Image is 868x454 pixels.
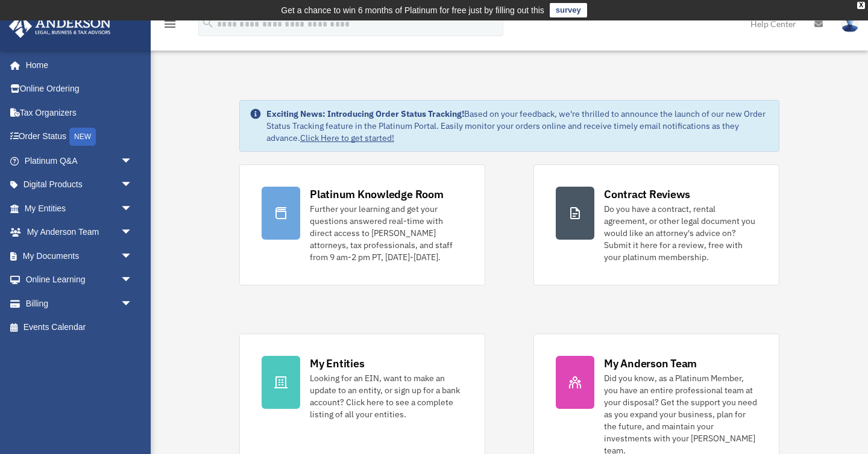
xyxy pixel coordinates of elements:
[857,2,865,9] div: close
[310,203,463,263] div: Further your learning and get your questions answered real-time with direct access to [PERSON_NAM...
[604,203,757,263] div: Do you have a contract, rental agreement, or other legal document you would like an attorney's ad...
[201,16,215,30] i: search
[310,187,444,202] div: Platinum Knowledge Room
[281,3,544,17] div: Get a chance to win 6 months of Platinum for free just by filling out this
[69,128,96,146] div: NEW
[533,164,779,285] a: Contract Reviews Do you have a contract, rental agreement, or other legal document you would like...
[266,108,769,144] div: Based on your feedback, we're thrilled to announce the launch of our new Order Status Tracking fe...
[841,15,859,33] img: User Pic
[8,125,151,149] a: Order StatusNEW
[239,164,485,285] a: Platinum Knowledge Room Further your learning and get your questions answered real-time with dire...
[310,356,364,371] div: My Entities
[8,149,151,173] a: Platinum Q&Aarrow_drop_down
[8,196,151,220] a: My Entitiesarrow_drop_down
[121,244,145,269] span: arrow_drop_down
[266,108,464,119] strong: Exciting News: Introducing Order Status Tracking!
[5,14,115,38] img: Anderson Advisors Platinum Portal
[8,53,145,77] a: Home
[121,291,145,316] span: arrow_drop_down
[8,220,151,244] a: My Anderson Teamarrow_drop_down
[8,316,151,340] a: Events Calendar
[121,173,145,197] span: arrow_drop_down
[550,3,587,17] a: survey
[8,244,151,268] a: My Documentsarrow_drop_down
[604,356,697,371] div: My Anderson Team
[8,101,151,125] a: Tax Organizers
[8,291,151,316] a: Billingarrow_drop_down
[8,268,151,292] a: Online Learningarrow_drop_down
[121,149,145,173] span: arrow_drop_down
[300,132,394,143] a: Click Here to get started!
[604,187,690,202] div: Contract Reviews
[121,268,145,293] span: arrow_drop_down
[8,173,151,197] a: Digital Productsarrow_drop_down
[121,196,145,221] span: arrow_drop_down
[310,372,463,420] div: Looking for an EIN, want to make an update to an entity, or sign up for a bank account? Click her...
[163,17,177,31] i: menu
[8,77,151,101] a: Online Ordering
[163,21,177,31] a: menu
[121,220,145,245] span: arrow_drop_down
